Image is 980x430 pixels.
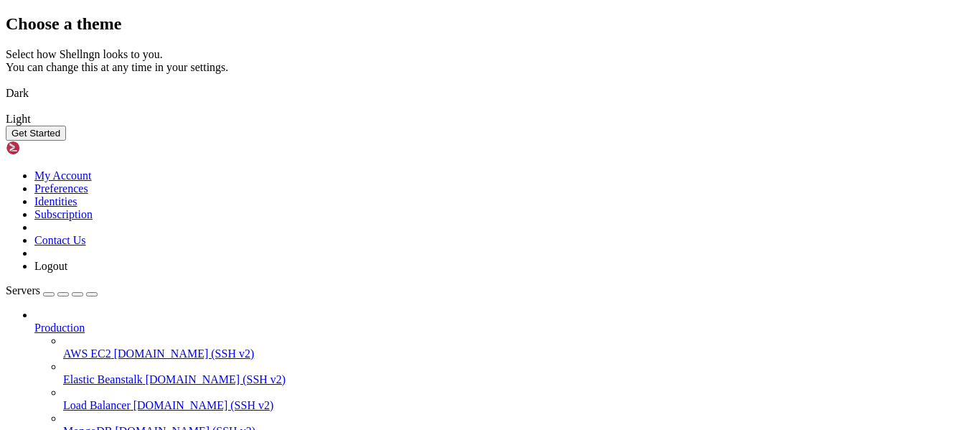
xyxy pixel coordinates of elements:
[63,335,974,360] li: AWS EC2 [DOMAIN_NAME] (SSH v2)
[34,208,93,220] a: Subscription
[6,14,974,34] h2: Choose a theme
[6,48,974,74] div: Select how Shellngn looks to you. You can change this at any time in your settings.
[34,322,85,334] span: Production
[63,373,143,385] span: Elastic Beanstalk
[34,234,86,246] a: Contact Us
[63,373,974,386] a: Elastic Beanstalk [DOMAIN_NAME] (SSH v2)
[34,322,974,335] a: Production
[34,260,67,272] a: Logout
[63,399,974,412] a: Load Balancer [DOMAIN_NAME] (SSH v2)
[146,373,286,385] span: [DOMAIN_NAME] (SSH v2)
[63,399,131,411] span: Load Balancer
[63,347,974,360] a: AWS EC2 [DOMAIN_NAME] (SSH v2)
[63,360,974,386] li: Elastic Beanstalk [DOMAIN_NAME] (SSH v2)
[34,169,92,182] a: My Account
[6,141,88,155] img: Shellngn
[34,182,88,195] a: Preferences
[34,195,77,207] a: Identities
[6,87,974,100] div: Dark
[6,284,98,296] a: Servers
[6,113,974,126] div: Light
[114,347,255,360] span: [DOMAIN_NAME] (SSH v2)
[6,284,40,296] span: Servers
[63,347,111,360] span: AWS EC2
[63,386,974,412] li: Load Balancer [DOMAIN_NAME] (SSH v2)
[133,399,274,411] span: [DOMAIN_NAME] (SSH v2)
[6,126,66,141] button: Get Started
